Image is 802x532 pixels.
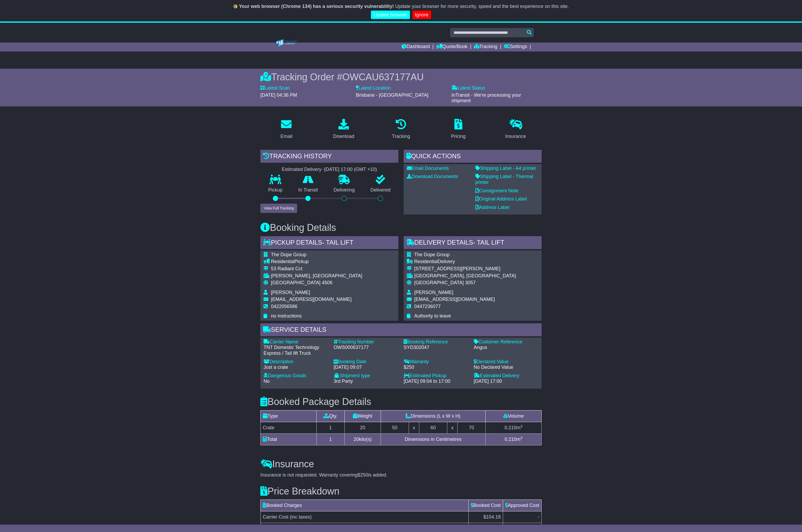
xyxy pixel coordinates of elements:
a: Download [330,117,358,142]
span: Brisbane - [GEOGRAPHIC_DATA] [356,92,428,98]
div: [GEOGRAPHIC_DATA], [GEOGRAPHIC_DATA] [414,273,516,279]
div: OWS000637177 [334,345,398,351]
td: Total [261,433,317,445]
a: Dashboard [402,43,430,52]
div: [STREET_ADDRESS][PERSON_NAME] [414,266,516,272]
span: InTransit - We're processing your shipment [451,92,521,104]
div: [DATE] 17:00 (GMT +10) [324,167,377,172]
span: [EMAIL_ADDRESS][DOMAIN_NAME] [414,297,495,302]
div: Email [280,133,292,140]
span: The Dope Group [414,252,450,257]
div: Estimated Delivery - [260,167,398,172]
p: Delivering [326,187,363,193]
div: Angus [474,345,538,351]
td: 50 [381,422,409,433]
h3: Booked Package Details [260,396,542,407]
span: 0.210 [505,437,517,442]
td: Qty. [316,410,344,422]
a: Update browser [371,11,410,19]
label: Latest Scan [260,85,290,91]
td: Dimensions (L x W x H) [381,410,485,422]
span: Carrier Cost [263,514,288,520]
span: [GEOGRAPHIC_DATA] [271,280,320,285]
button: View Full Tracking [260,204,297,213]
label: Latest Status [451,85,485,91]
a: Insurance [502,117,529,142]
h3: Booking Details [260,222,542,233]
div: Pricing [451,133,465,140]
span: [DATE] 04:36 PM [260,92,297,98]
h3: Insurance [260,459,542,469]
div: Shipment type [334,373,398,379]
div: SYD302047 [404,345,468,351]
div: Carrier Name [264,339,328,345]
td: Type [261,410,317,422]
div: $250 [404,365,468,370]
div: Declared Value [474,359,538,365]
div: [DATE] 09:07 [334,365,398,370]
div: Tracking Order # [260,71,542,83]
td: Weight [344,410,381,422]
span: The Dope Group [271,252,306,257]
td: 20 [344,422,381,433]
p: Pickup [260,187,291,193]
span: Authority to leave [414,313,451,319]
a: Quote/Book [436,43,467,52]
span: 3rd Party [334,379,353,384]
span: No [264,379,270,384]
span: $104.18 [483,514,501,520]
td: 70 [458,422,486,433]
span: (inc taxes) [290,514,312,520]
div: TNT Domestic Technology Express / Tail lift Truck [264,345,328,356]
span: 4506 [322,280,332,285]
span: $250 [358,472,368,478]
div: Estimated Delivery [474,373,538,379]
div: Delivery [414,259,516,265]
span: 0447236077 [414,304,441,309]
span: OWCAU637177AU [342,72,424,82]
div: Dangerous Goods [264,373,328,379]
td: 60 [419,422,447,433]
div: No Declared Value [474,365,538,370]
td: Approved Cost [503,500,541,511]
sup: 3 [520,424,523,428]
span: Update your browser for more security, speed and the best experience on this site. [395,4,569,9]
td: Dimensions in Centimetres [381,433,485,445]
a: Original Address Label [475,196,527,202]
div: Insurance is not requested. Warranty covering is added. [260,472,542,478]
td: m [486,433,542,445]
span: [PERSON_NAME] [414,290,453,295]
a: Tracking [474,43,497,52]
div: Tracking [392,133,410,140]
sup: 3 [520,436,523,440]
div: [DATE] 17:00 [474,379,538,384]
p: In Transit [291,187,326,193]
td: x [447,422,457,433]
a: Shipping Label - A4 printer [475,166,536,171]
div: Pickup [271,259,362,265]
a: Ignore [412,11,431,19]
span: - [538,514,539,520]
div: Quick Actions [404,150,542,164]
div: Download [333,133,354,140]
span: Residential [271,259,294,264]
div: Insurance [505,133,526,140]
a: Download Documents [407,174,458,179]
div: 53 Radiant Cct [271,266,362,272]
td: Booked Charges [261,500,469,511]
span: - Tail Lift [322,239,353,246]
td: 1 [316,433,344,445]
div: [DATE] 09:04 to 17:00 [404,379,468,384]
div: Description [264,359,328,365]
div: Tracking history [260,150,398,164]
td: Volume [486,410,542,422]
div: Pickup Details [260,236,398,250]
div: Booking Reference [404,339,468,345]
div: Service Details [260,323,542,338]
a: Email [277,117,296,142]
div: Tracking Number [334,339,398,345]
a: Shipping Label - Thermal printer [475,174,533,185]
td: m [486,422,542,433]
span: Residential [414,259,438,264]
td: x [409,422,419,433]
